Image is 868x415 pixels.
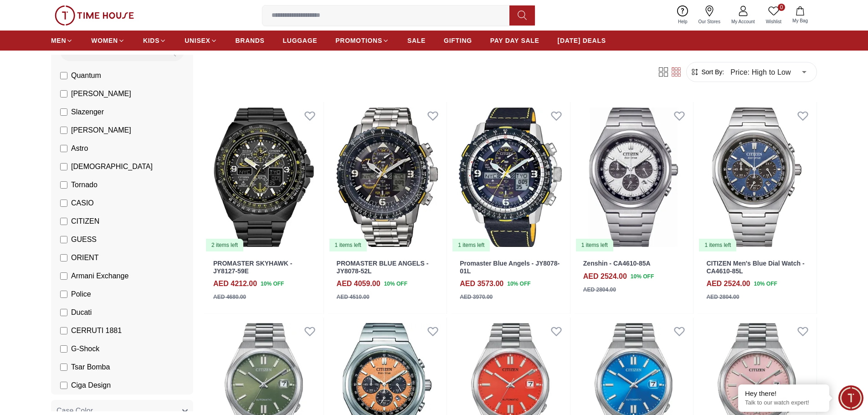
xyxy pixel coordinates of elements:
[71,362,110,373] span: Tsar Bomba
[204,102,324,252] a: PROMASTER SKYHAWK - JY8127-59E2 items left
[574,102,693,252] a: Zenshin - CA4610-85A1 items left
[728,18,759,25] span: My Account
[185,32,217,49] a: UNISEX
[444,32,472,49] a: GIFTING
[60,309,67,316] input: Ducati
[490,36,539,45] span: PAY DAY SALE
[706,293,739,301] div: AED 2804.00
[490,32,539,49] a: PAY DAY SALE
[71,125,131,136] span: [PERSON_NAME]
[451,102,570,252] a: Promaster Blue Angels - JY8078-01L1 items left
[574,102,693,252] img: Zenshin - CA4610-85A
[745,399,822,407] p: Talk to our watch expert!
[213,260,292,275] a: PROMASTER SKYHAWK - JY8127-59E
[60,200,67,207] input: CASIO
[706,260,804,275] a: CITIZEN Men's Blue Dial Watch - CA4610-85L
[91,36,118,45] span: WOMEN
[407,32,426,49] a: SALE
[789,17,812,24] span: My Bag
[60,327,67,334] input: CERRUTI 1881
[697,102,817,252] img: CITIZEN Men's Blue Dial Watch - CA4610-85L
[143,36,159,45] span: KIDS
[60,163,67,170] input: [DEMOGRAPHIC_DATA]
[60,108,67,116] input: Slazenger
[583,260,651,267] a: Zenshin - CA4610-85A
[452,239,490,251] div: 1 items left
[71,70,101,81] span: Quantum
[261,280,284,288] span: 10 % OFF
[185,36,210,45] span: UNISEX
[460,260,560,275] a: Promaster Blue Angels - JY8078-01L
[724,59,813,85] div: Price: High to Low
[55,5,134,26] img: ...
[60,236,67,243] input: GUESS
[60,345,67,353] input: G-Shock
[507,280,530,288] span: 10 % OFF
[697,102,817,252] a: CITIZEN Men's Blue Dial Watch - CA4610-85L1 items left
[71,179,98,190] span: Tornado
[328,102,447,252] a: PROMASTER BLUE ANGELS - JY8078-52L1 items left
[576,239,613,251] div: 1 items left
[384,280,407,288] span: 10 % OFF
[71,271,128,282] span: Armani Exchange
[283,36,318,45] span: LUGGAGE
[60,382,67,389] input: Ciga Design
[695,18,724,25] span: Our Stores
[760,4,787,27] a: 0Wishlist
[206,239,243,251] div: 2 items left
[71,380,111,391] span: Ciga Design
[699,239,736,251] div: 1 items left
[60,364,67,371] input: Tsar Bomba
[337,260,429,275] a: PROMASTER BLUE ANGELS - JY8078-52L
[71,307,92,318] span: Ducati
[337,278,380,289] h4: AED 4059.00
[778,4,785,11] span: 0
[71,234,97,245] span: GUESS
[838,385,863,410] div: Chat Widget
[213,293,246,301] div: AED 4680.00
[71,88,131,99] span: [PERSON_NAME]
[706,278,750,289] h4: AED 2524.00
[693,4,726,27] a: Our Stores
[690,67,724,77] button: Sort By:
[60,145,67,152] input: Astro
[558,36,606,45] span: [DATE] DEALS
[460,278,503,289] h4: AED 3573.00
[71,143,88,154] span: Astro
[91,32,125,49] a: WOMEN
[762,18,785,25] span: Wishlist
[71,289,91,300] span: Police
[328,102,447,252] img: PROMASTER BLUE ANGELS - JY8078-52L
[283,32,318,49] a: LUGGAGE
[583,271,627,282] h4: AED 2524.00
[335,32,389,49] a: PROMOTIONS
[204,102,324,252] img: PROMASTER SKYHAWK - JY8127-59E
[558,32,606,49] a: [DATE] DEALS
[335,36,382,45] span: PROMOTIONS
[71,198,94,209] span: CASIO
[60,181,67,189] input: Tornado
[143,32,166,49] a: KIDS
[745,389,822,398] div: Hey there!
[60,90,67,97] input: [PERSON_NAME]
[460,293,493,301] div: AED 3970.00
[60,218,67,225] input: CITIZEN
[329,239,367,251] div: 1 items left
[787,5,813,26] button: My Bag
[71,325,122,336] span: CERRUTI 1881
[213,278,257,289] h4: AED 4212.00
[60,72,67,79] input: Quantum
[444,36,472,45] span: GIFTING
[71,216,99,227] span: CITIZEN
[71,107,104,118] span: Slazenger
[236,36,265,45] span: BRANDS
[674,18,691,25] span: Help
[407,36,426,45] span: SALE
[583,286,616,294] div: AED 2804.00
[699,67,724,77] span: Sort By:
[236,32,265,49] a: BRANDS
[60,291,67,298] input: Police
[754,280,777,288] span: 10 % OFF
[51,32,73,49] a: MEN
[71,343,99,354] span: G-Shock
